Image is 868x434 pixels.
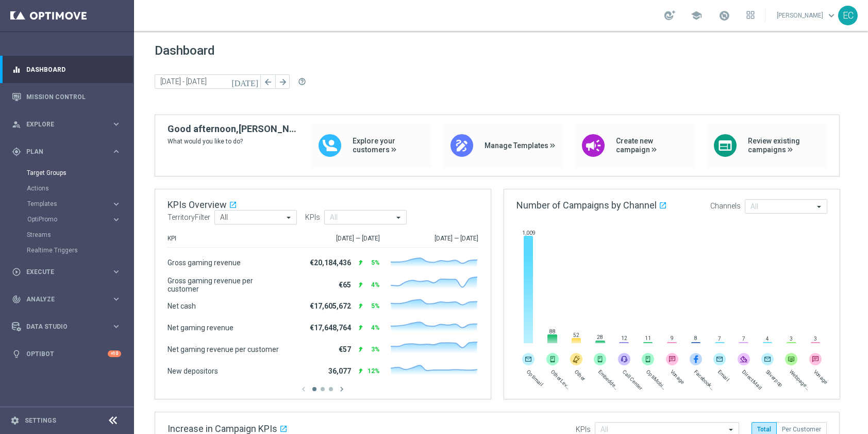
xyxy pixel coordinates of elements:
i: settings [10,416,20,425]
button: Templates keyboard_arrow_right [27,200,122,208]
i: equalizer [12,65,21,74]
div: EC [838,6,858,25]
span: Execute [26,269,111,275]
a: Realtime Triggers [27,246,107,254]
span: school [691,10,702,21]
i: track_changes [12,295,21,304]
a: Streams [27,231,107,239]
span: Analyze [26,296,111,302]
i: keyboard_arrow_right [111,267,121,277]
button: gps_fixed Plan keyboard_arrow_right [11,148,122,156]
div: Plan [12,147,111,156]
span: Plan [26,149,111,155]
div: Mission Control [12,83,121,110]
a: Target Groups [27,169,107,177]
i: keyboard_arrow_right [111,294,121,304]
button: person_search Explore keyboard_arrow_right [11,120,122,128]
i: keyboard_arrow_right [111,322,121,331]
a: Actions [27,184,107,192]
a: [PERSON_NAME]keyboard_arrow_down [776,8,838,23]
a: Mission Control [26,83,121,110]
i: gps_fixed [12,147,21,156]
div: Optibot [12,340,121,367]
span: keyboard_arrow_down [826,10,837,21]
button: track_changes Analyze keyboard_arrow_right [11,295,122,303]
a: Settings [25,417,56,424]
div: Streams [27,227,133,243]
span: OptiPromo [27,216,101,222]
div: +10 [108,350,121,357]
div: Analyze [12,295,111,304]
button: lightbulb Optibot +10 [11,350,122,358]
div: Templates [27,196,133,212]
i: keyboard_arrow_right [111,215,121,224]
button: equalizer Dashboard [11,66,122,74]
i: lightbulb [12,349,21,359]
div: Templates [27,201,111,207]
a: Dashboard [26,56,121,83]
a: Optibot [26,340,108,367]
i: play_circle_outline [12,267,21,277]
i: keyboard_arrow_right [111,147,121,156]
button: Mission Control [11,93,122,101]
button: OptiPromo keyboard_arrow_right [27,215,122,223]
div: Realtime Triggers [27,243,133,258]
span: Templates [27,201,101,207]
span: Explore [26,121,111,127]
span: Data Studio [26,324,111,330]
i: person_search [12,120,21,129]
i: keyboard_arrow_right [111,199,121,209]
div: Actions [27,181,133,196]
button: Data Studio keyboard_arrow_right [11,323,122,331]
div: Execute [12,267,111,277]
div: Explore [12,120,111,129]
i: keyboard_arrow_right [111,119,121,129]
div: OptiPromo [27,216,111,222]
div: Target Groups [27,165,133,181]
div: OptiPromo [27,212,133,227]
div: Dashboard [12,56,121,83]
button: play_circle_outline Execute keyboard_arrow_right [11,268,122,276]
div: Data Studio [12,322,111,331]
